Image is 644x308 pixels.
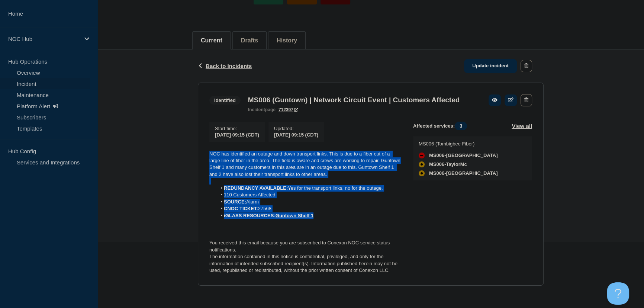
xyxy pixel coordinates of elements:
[209,151,401,178] p: NOC has identified an outage and down transport links. This is due to a fiber cut of a large line...
[198,63,252,69] button: Back to Incidents
[607,282,629,305] iframe: Help Scout Beacon - Open
[217,185,402,192] li: Yes for the transport links, no for the outage.
[274,131,318,138] div: [DATE] 09:15 (CDT)
[277,37,297,44] button: History
[419,141,498,147] p: MS006 (Tombigbee Fiber)
[419,161,425,167] div: affected
[429,153,498,158] span: MS006-[GEOGRAPHIC_DATA]
[209,240,401,253] p: You received this email because you are subscribed to Conexon NOC service status notifications.
[429,170,498,176] span: MS006-[GEOGRAPHIC_DATA]
[512,122,532,130] button: View all
[224,199,246,205] strong: SOURCE:
[217,192,402,198] li: 110 Customers Affected
[209,96,241,105] span: Identified
[248,107,276,112] p: page
[455,122,467,130] span: 3
[217,199,402,205] li: Alarm
[224,185,288,191] strong: REDUNDANCY AVAILABLE:
[429,161,467,167] span: MS006-TaylorMc
[419,153,425,158] div: down
[209,253,401,274] p: The information contained in this notice is confidential, privileged, and only for the informatio...
[201,37,222,44] button: Current
[419,170,425,176] div: affected
[224,206,258,211] strong: CNOC TICKET:
[274,126,318,131] p: Updated :
[206,63,252,69] span: Back to Incidents
[248,96,460,104] h3: MS006 (Guntown) | Network Circuit Event | Customers Affected
[413,122,471,130] span: Affected services:
[215,132,259,138] span: [DATE] 09:15 (CDT)
[224,213,313,218] strong: iGLASS RESOURCES:
[8,36,80,42] p: NOC Hub
[241,37,258,44] button: Drafts
[215,126,259,131] p: Start time :
[217,205,402,212] li: 27568
[248,107,265,112] span: incident
[278,107,298,112] a: 712397
[276,213,314,218] a: Guntown Shelf 1
[464,59,517,73] a: Update incident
